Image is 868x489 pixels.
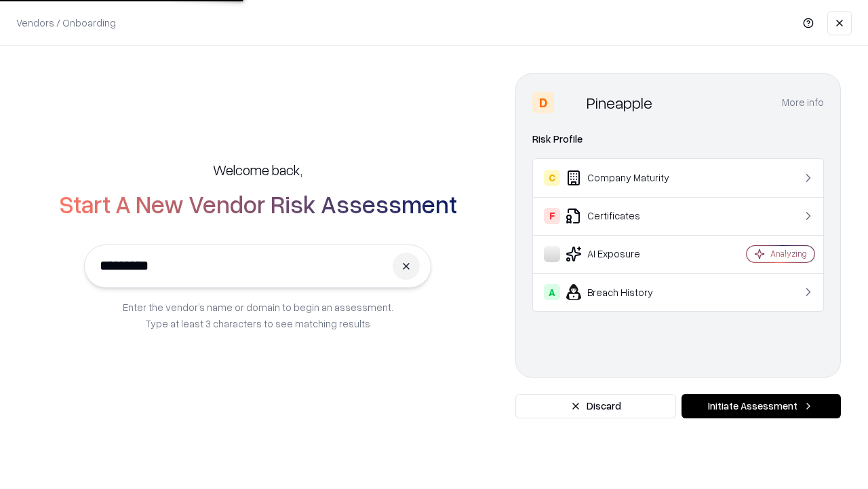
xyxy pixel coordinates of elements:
button: Discard [515,394,676,418]
div: Company Maturity [544,170,706,186]
h2: Start A New Vendor Risk Assessment [59,190,457,217]
button: Initiate Assessment [682,394,841,418]
button: More info [782,90,824,115]
div: A [544,284,560,300]
p: Vendors / Onboarding [16,16,116,30]
div: Certificates [544,208,706,224]
div: D [532,92,554,113]
div: AI Exposure [544,246,706,262]
div: Pineapple [587,92,652,113]
div: Analyzing [770,248,807,259]
div: Breach History [544,284,706,300]
div: C [544,170,560,186]
div: F [544,208,560,224]
img: Pineapple [559,92,581,113]
h5: Welcome back, [213,160,302,179]
p: Enter the vendor’s name or domain to begin an assessment. Type at least 3 characters to see match... [123,299,393,331]
div: Risk Profile [532,131,824,147]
